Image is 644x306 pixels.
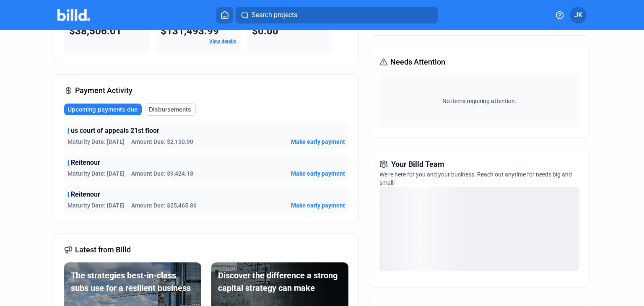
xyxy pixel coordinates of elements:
a: View details [209,39,236,44]
span: Your Billd Team [391,158,444,170]
span: Amount Due: $25,465.86 [131,201,197,210]
span: Reitenour [71,189,100,200]
button: Make early payment [291,169,345,178]
span: Search projects [252,10,297,20]
span: Amount Due: $9,424.18 [131,169,193,178]
button: Make early payment [291,201,345,210]
span: us court of appeals 21st floor [71,126,159,136]
span: Reitenour [71,158,100,168]
span: Disbursements [149,105,191,114]
button: Search projects [236,7,438,23]
span: No items requiring attention. [383,97,576,105]
span: Amount Due: $2,150.90 [131,137,193,146]
span: JK [574,10,582,20]
button: JK [570,7,587,23]
span: Payment Activity [75,85,132,96]
span: Maturity Date: [DATE] [68,137,125,146]
span: Needs Attention [390,56,445,68]
img: Billd Company Logo [57,9,91,21]
div: loading [379,187,579,271]
div: The strategies best-in-class subs use for a resilient business [71,269,195,294]
span: Maturity Date: [DATE] [68,201,125,210]
button: Disbursements [145,103,196,116]
button: Upcoming payments due [64,104,142,115]
span: We're here for you and your business. Reach out anytime for needs big and small! [379,171,572,186]
span: Upcoming payments due [68,105,138,114]
div: Discover the difference a strong capital strategy can make [218,269,342,294]
span: $38,506.01 [69,25,122,37]
span: Maturity Date: [DATE] [68,169,125,178]
span: $0.00 [252,25,278,37]
button: Make early payment [291,137,345,146]
span: Latest from Billd [75,244,131,256]
span: $131,493.99 [161,25,219,37]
